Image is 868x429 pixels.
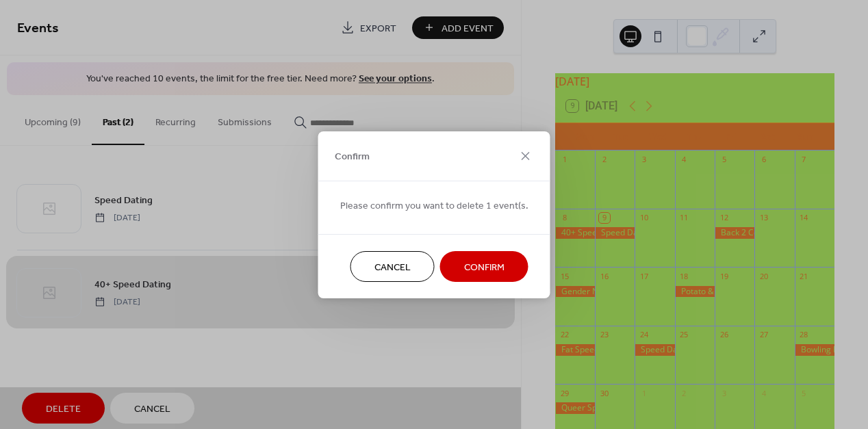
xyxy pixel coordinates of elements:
span: Confirm [335,150,370,164]
span: Please confirm you want to delete 1 event(s. [340,198,528,213]
button: Cancel [350,251,435,282]
button: Confirm [440,251,528,282]
span: Cancel [374,260,411,274]
span: Confirm [464,260,505,274]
